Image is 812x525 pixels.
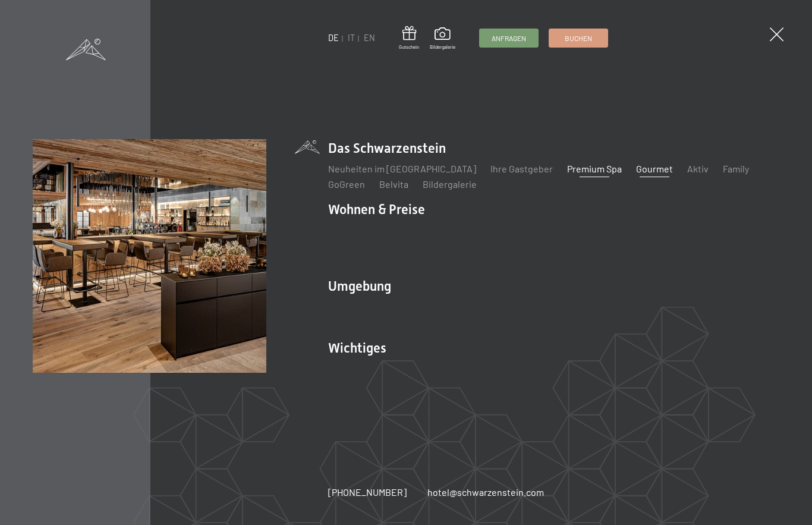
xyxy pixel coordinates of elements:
[723,163,749,174] a: Family
[328,486,407,498] span: [PHONE_NUMBER]
[636,163,673,174] a: Gourmet
[423,178,477,190] a: Bildergalerie
[490,163,553,174] a: Ihre Gastgeber
[480,29,538,47] a: Anfragen
[565,33,592,43] span: Buchen
[549,29,608,47] a: Buchen
[328,163,476,174] a: Neuheiten im [GEOGRAPHIC_DATA]
[687,163,709,174] a: Aktiv
[379,178,408,190] a: Belvita
[430,27,455,50] a: Bildergalerie
[364,33,375,43] a: EN
[348,33,355,43] a: IT
[567,163,622,174] a: Premium Spa
[399,44,419,51] span: Gutschein
[399,26,419,51] a: Gutschein
[427,486,544,499] a: hotel@schwarzenstein.com
[492,33,526,43] span: Anfragen
[430,44,455,51] span: Bildergalerie
[328,33,339,43] a: DE
[328,178,365,190] a: GoGreen
[328,486,407,499] a: [PHONE_NUMBER]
